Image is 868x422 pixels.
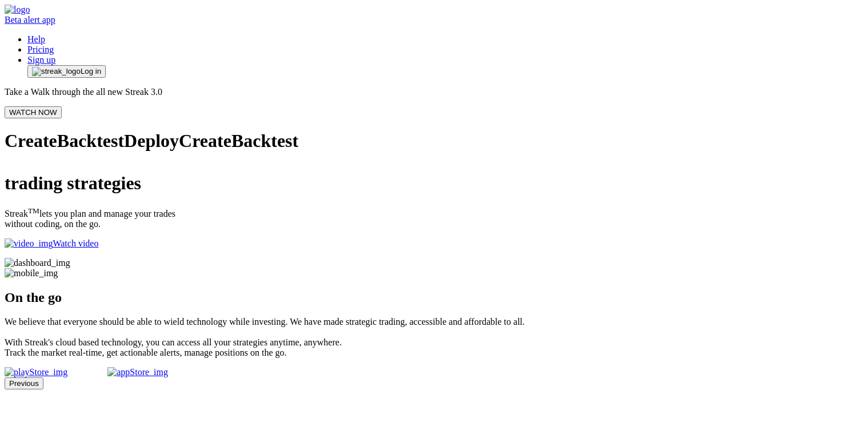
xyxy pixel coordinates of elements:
[5,268,58,278] img: mobile_img
[32,67,81,76] img: streak_logo
[5,238,863,249] p: Watch video
[5,15,55,25] span: Beta alert app
[124,130,179,151] span: Deploy
[5,317,863,358] p: We believe that everyone should be able to wield technology while investing. We have made strateg...
[5,206,863,229] p: Streak lets you plan and manage your trades without coding, on the go.
[179,130,231,151] span: Create
[5,5,30,15] img: logo
[5,238,863,249] a: video_imgWatch video
[5,290,863,305] h2: On the go
[5,87,863,97] p: Take a Walk through the all new Streak 3.0
[27,45,54,54] a: Pricing
[27,65,106,78] button: streak_logoLog in
[27,55,55,65] a: Sign up
[5,258,70,268] img: dashboard_img
[81,67,101,76] span: Log in
[28,206,39,215] sup: TM
[5,377,43,389] button: Previous
[5,106,62,118] button: WATCH NOW
[231,130,298,151] span: Backtest
[107,367,168,377] img: appStore_img
[5,238,53,249] img: video_img
[27,34,45,44] a: Help
[57,130,124,151] span: Backtest
[5,130,57,151] span: Create
[5,367,67,377] img: playStore_img
[5,173,141,193] span: trading strategies
[5,15,863,25] a: logoBeta alert app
